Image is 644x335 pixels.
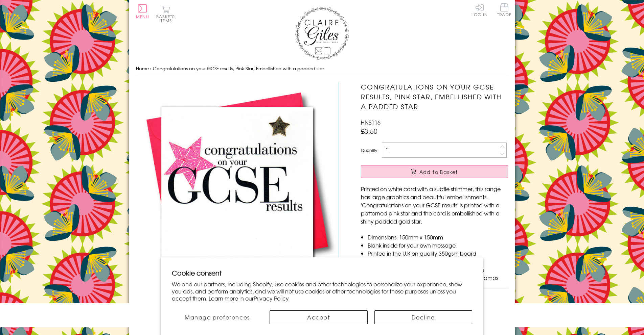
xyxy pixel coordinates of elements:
[419,169,458,175] span: Add to Basket
[254,294,289,302] a: Privacy Policy
[156,5,175,23] button: Basket0 items
[361,185,508,225] p: Printed on white card with a subtle shimmer, this range has large graphics and beautiful embellis...
[497,3,511,18] a: Trade
[471,3,488,17] a: Log In
[374,310,473,324] button: Decline
[172,268,472,278] h2: Cookie consent
[150,65,152,72] span: ›
[361,118,381,126] span: HNS116
[295,7,349,60] img: Claire Giles Greetings Cards
[136,4,149,19] button: Menu
[136,62,508,76] nav: breadcrumbs
[172,281,472,302] p: We and our partners, including Shopify, use cookies and other technologies to personalize your ex...
[185,313,250,321] span: Manage preferences
[136,82,339,284] img: Congratulations on your GCSE results, Pink Star, Embellished with a padded star
[497,3,511,17] span: Trade
[270,310,368,324] button: Accept
[368,241,508,249] li: Blank inside for your own message
[136,14,149,20] span: Menu
[361,82,508,111] h1: Congratulations on your GCSE results, Pink Star, Embellished with a padded star
[361,147,377,153] label: Quantity
[361,165,508,178] button: Add to Basket
[159,14,175,24] span: 0 items
[136,65,149,72] a: Home
[368,233,508,241] li: Dimensions: 150mm x 150mm
[368,249,508,257] li: Printed in the U.K on quality 350gsm board
[172,310,263,324] button: Manage preferences
[153,65,324,72] span: Congratulations on your GCSE results, Pink Star, Embellished with a padded star
[361,126,377,136] span: £3.50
